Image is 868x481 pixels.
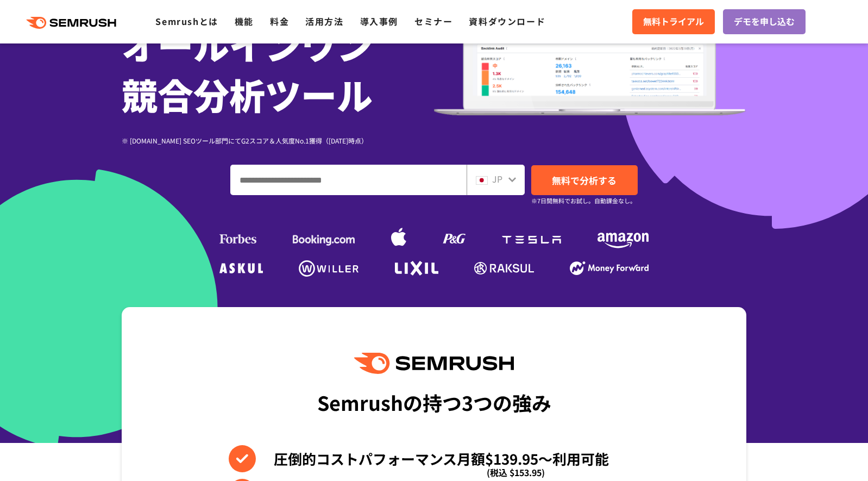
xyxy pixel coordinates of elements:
span: デモを申し込む [734,15,795,29]
a: 資料ダウンロード [469,15,545,28]
h1: オールインワン 競合分析ツール [122,19,434,119]
a: 料金 [270,15,289,28]
small: ※7日間無料でお試し。自動課金なし。 [531,196,636,206]
a: 機能 [235,15,254,28]
a: 無料トライアル [632,9,715,34]
a: セミナー [414,15,452,28]
a: 活用方法 [305,15,343,28]
span: 無料トライアル [643,15,704,29]
a: 無料で分析する [531,165,638,195]
span: 無料で分析する [552,173,617,187]
a: 導入事例 [360,15,398,28]
div: ※ [DOMAIN_NAME] SEOツール部門にてG2スコア＆人気度No.1獲得（[DATE]時点） [122,135,434,146]
input: ドメイン、キーワードまたはURLを入力してください [231,165,466,195]
div: Semrushの持つ3つの強み [317,382,551,422]
a: デモを申し込む [723,9,806,34]
img: Semrush [354,353,514,374]
a: Semrushとは [155,15,218,28]
span: JP [492,172,502,185]
li: 圧倒的コストパフォーマンス月額$139.95〜利用可能 [229,445,640,472]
